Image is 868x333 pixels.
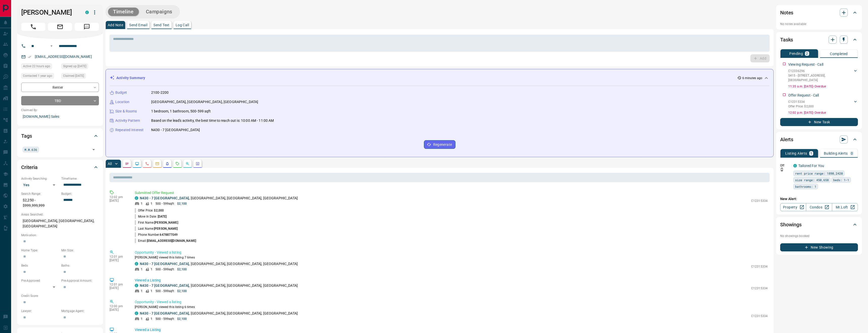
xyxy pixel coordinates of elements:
p: Send Email [129,23,147,27]
p: [DATE] [110,286,127,290]
p: 1 [141,289,143,293]
p: Budget: [61,192,99,196]
p: , [GEOGRAPHIC_DATA], [GEOGRAPHIC_DATA], [GEOGRAPHIC_DATA] [140,261,298,267]
p: Baths: [61,263,99,268]
button: Open [90,146,97,153]
p: Offer Request - Call [788,93,819,98]
p: Pre-Approved: [21,278,59,283]
button: Regenerate [424,140,455,149]
button: Open [48,43,55,49]
p: 2100-2200 [151,90,169,95]
p: Actively Searching: [21,176,59,181]
p: Move In Date: [135,214,167,219]
h2: Showings [780,221,802,229]
p: Viewed a Listing [135,278,768,283]
p: New Alert: [780,196,858,202]
p: [PERSON_NAME] viewed this listing 7 times [135,255,768,260]
div: Sun Sep 03 2023 [21,73,59,80]
span: Active 22 hours ago [23,64,50,69]
svg: Lead Browsing Activity [135,162,139,166]
h2: Alerts [780,135,793,144]
p: C12315334 [751,314,768,318]
svg: Email Verified [28,55,31,59]
div: Activity Summary6 minutes ago [110,73,769,83]
div: Notes [780,7,858,19]
p: C12315334 [751,286,768,291]
p: Last Name: [135,226,178,231]
div: Yes [21,181,59,189]
span: rent price range: 1890,2420 [795,171,843,176]
span: Signed up [DATE] [63,64,86,69]
p: Claimed By: [21,108,99,112]
a: N430 - 7 [GEOGRAPHIC_DATA] [140,283,189,288]
svg: Listing Alerts [165,162,169,166]
a: Mr.Loft [832,203,858,211]
p: Off [780,163,790,168]
p: Min Size: [61,248,99,253]
div: condos.ca [793,164,797,168]
p: [GEOGRAPHIC_DATA], [GEOGRAPHIC_DATA], [GEOGRAPHIC_DATA] [151,99,258,105]
a: Property [780,203,806,211]
p: Log Call [176,23,189,27]
p: Opportunity - Viewed a listing [135,250,768,255]
div: Criteria [21,161,99,173]
p: 1 [151,289,152,293]
p: [PERSON_NAME] viewed this listing 6 times [135,305,768,309]
div: Fri May 03 2024 [61,73,99,80]
p: [DATE] [110,199,127,202]
p: First Name: [135,220,178,225]
p: C12315334 [788,100,814,104]
p: 12:02 p.m. [DATE] - Overdue [788,110,858,115]
p: 1 [810,152,812,155]
p: Motivation: [21,233,99,237]
div: Sun Sep 03 2023 [61,63,99,70]
p: $2,100 [177,289,187,293]
h2: Tasks [780,36,793,44]
p: 2 [806,52,808,55]
span: [PERSON_NAME] [154,227,178,230]
p: [DOMAIN_NAME] Sales [21,112,99,121]
p: 500 - 599 sqft [155,201,174,206]
span: 6478877049 [160,233,178,236]
p: 6 minutes ago [742,76,762,80]
div: condos.ca [135,284,138,287]
p: No notes available [780,22,858,26]
p: 0 [851,152,853,155]
a: N430 - 7 [GEOGRAPHIC_DATA] [140,311,189,315]
a: [EMAIL_ADDRESS][DOMAIN_NAME] [35,55,92,59]
p: Mortgage Agent: [61,309,99,313]
p: S415 - [STREET_ADDRESS] , [GEOGRAPHIC_DATA] [788,73,853,82]
p: Listing Alerts [785,152,807,155]
h2: Tags [21,132,32,140]
p: Viewing Request - Call [788,62,823,67]
p: Beds: [21,263,59,268]
p: 1 bedroom, 1 bathroom, 500-599 sqft [151,109,211,114]
p: Opportunity - Viewed a listing [135,299,768,305]
p: 1 [151,201,152,206]
p: Search Range: [21,192,59,196]
p: [GEOGRAPHIC_DATA], [GEOGRAPHIC_DATA], [GEOGRAPHIC_DATA] [21,217,99,230]
p: 1 [141,267,143,272]
p: No showings booked [780,234,858,238]
span: beds: 1-1 [833,177,849,182]
p: $2,100 [177,317,187,321]
p: 12:02 pm [110,195,127,199]
span: [EMAIL_ADDRESS][DOMAIN_NAME] [147,239,196,243]
p: Phone Number: [135,232,178,237]
span: $2,000 [154,209,164,212]
span: M.W.636 [24,147,37,152]
p: Viewed a Listing [135,327,768,332]
span: Message [75,23,99,31]
span: Contacted 1 year ago [23,73,52,78]
svg: Opportunities [185,162,189,166]
p: 500 - 599 sqft [155,267,174,272]
svg: Emails [155,162,159,166]
a: Condos [806,203,832,211]
div: condos.ca [85,11,89,14]
div: condos.ca [135,196,138,200]
p: Credit Score: [21,294,99,298]
div: condos.ca [135,312,138,315]
p: Home Type: [21,248,59,253]
p: Add Note [108,23,123,27]
div: Mon Aug 11 2025 [21,63,59,70]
